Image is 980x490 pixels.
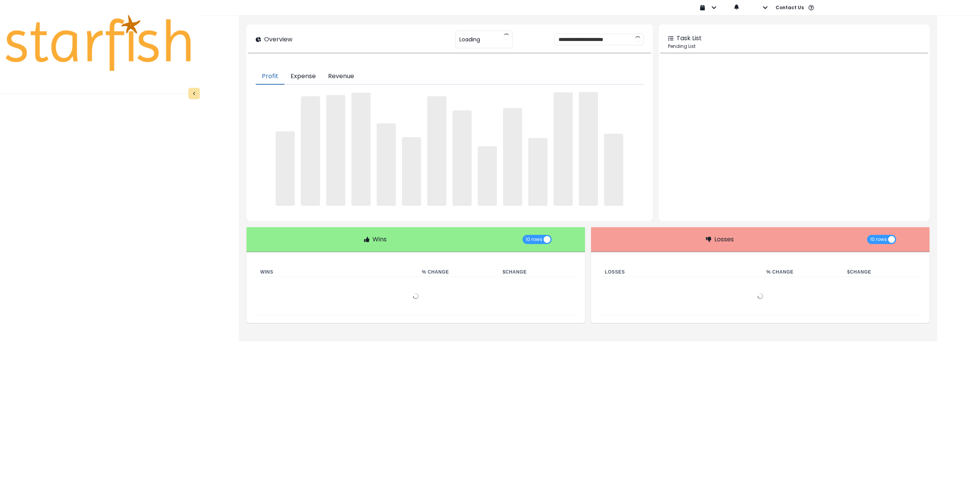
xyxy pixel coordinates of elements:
p: Overview [264,35,292,44]
th: Wins [254,267,416,277]
button: Revenue [322,69,360,85]
span: ‌ [377,123,396,206]
button: Expense [284,69,322,85]
th: % Change [760,267,841,277]
p: Task List [676,34,702,43]
span: ‌ [402,137,421,206]
span: 10 rows [526,235,542,244]
th: Losses [599,267,760,277]
button: Profit [256,69,284,85]
span: ‌ [452,110,472,206]
span: ‌ [554,92,573,206]
th: $ Change [841,267,922,277]
p: Pending List [668,43,920,50]
span: Loading [459,31,480,48]
span: ‌ [351,93,371,206]
span: ‌ [301,96,320,206]
th: $ Change [497,267,577,277]
span: ‌ [528,138,547,206]
span: ‌ [579,92,598,206]
span: ‌ [427,96,446,206]
span: ‌ [276,131,295,206]
th: % Change [416,267,497,277]
span: ‌ [326,95,345,206]
span: ‌ [604,134,623,206]
p: Wins [372,235,387,244]
span: ‌ [478,146,497,206]
span: ‌ [503,108,522,206]
p: Losses [714,235,734,244]
span: 10 rows [870,235,887,244]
